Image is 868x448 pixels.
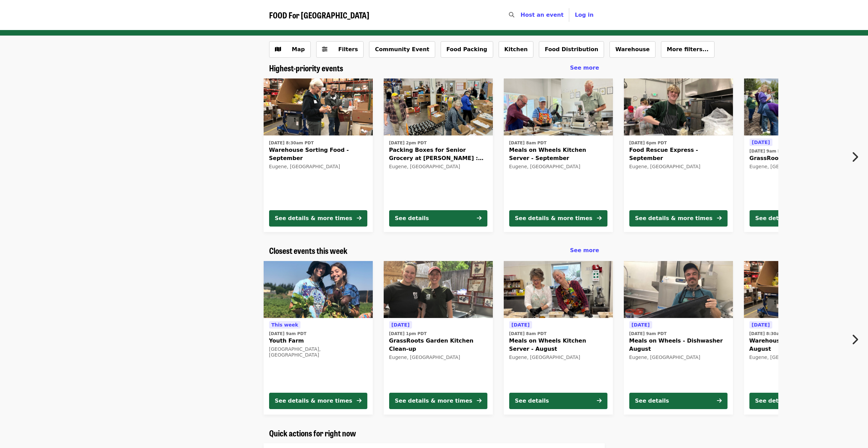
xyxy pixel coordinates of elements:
[632,322,650,328] span: [DATE]
[504,261,613,318] img: Meals on Wheels Kitchen Server - August organized by FOOD For Lane County
[667,46,709,53] span: More filters...
[509,12,514,18] i: search icon
[851,333,858,346] i: chevron-right icon
[395,397,472,405] div: See details & more times
[269,9,369,21] span: FOOD For [GEOGRAPHIC_DATA]
[338,46,358,53] span: Filters
[570,64,599,72] a: See more
[389,393,487,409] button: See details & more times
[629,210,727,227] button: See details & more times
[504,78,613,232] a: See details for "Meals on Wheels Kitchen Server - September"
[570,247,599,254] span: See more
[504,261,613,415] a: See details for "Meals on Wheels Kitchen Server - August"
[749,337,848,353] span: Warehouse Sorting Food - August
[269,337,367,345] span: Youth Farm
[269,62,343,74] span: Highest-priority events
[389,337,487,353] span: GrassRoots Garden Kitchen Clean-up
[629,331,667,337] time: [DATE] 9am PDT
[512,322,530,328] span: [DATE]
[384,261,493,318] img: GrassRoots Garden Kitchen Clean-up organized by FOOD For Lane County
[389,331,427,337] time: [DATE] 1pm PDT
[316,41,364,58] button: Filters (0 selected)
[269,427,356,439] span: Quick actions for right now
[389,355,487,360] div: Eugene, [GEOGRAPHIC_DATA]
[851,150,858,163] i: chevron-right icon
[744,78,853,136] img: GrassRoots Garden organized by FOOD For Lane County
[752,140,770,145] span: [DATE]
[389,140,427,146] time: [DATE] 2pm PDT
[264,246,605,256] div: Closest events this week
[357,215,362,221] i: arrow-right icon
[384,261,493,415] a: See details for "GrassRoots Garden Kitchen Clean-up"
[504,78,613,136] img: Meals on Wheels Kitchen Server - September organized by FOOD For Lane County
[744,78,853,232] a: See details for "GrassRoots Garden"
[292,46,305,53] span: Map
[477,398,482,404] i: arrow-right icon
[520,12,563,18] a: Host an event
[744,261,853,415] a: See details for "Warehouse Sorting Food - August"
[570,246,599,255] a: See more
[477,215,482,221] i: arrow-right icon
[264,261,373,415] a: See details for "Youth Farm"
[275,214,352,222] div: See details & more times
[264,78,373,136] img: Warehouse Sorting Food - September organized by FOOD For Lane County
[624,78,733,232] a: See details for "Food Rescue Express - September"
[624,261,733,318] img: Meals on Wheels - Dishwasher August organized by FOOD For Lane County
[322,46,327,53] i: sliders-h icon
[389,210,487,227] button: See details
[395,214,429,222] div: See details
[515,214,592,222] div: See details & more times
[752,322,770,328] span: [DATE]
[269,164,367,170] div: Eugene, [GEOGRAPHIC_DATA]
[269,393,367,409] button: See details & more times
[441,41,493,58] button: Food Packing
[509,164,607,170] div: Eugene, [GEOGRAPHIC_DATA]
[845,330,868,349] button: Next item
[275,46,281,53] i: map icon
[629,146,727,162] span: Food Rescue Express - September
[269,331,307,337] time: [DATE] 9am PDT
[518,7,524,23] input: Search
[269,346,367,358] div: [GEOGRAPHIC_DATA], [GEOGRAPHIC_DATA]
[384,78,493,232] a: See details for "Packing Boxes for Senior Grocery at Bailey Hill : September"
[392,322,410,328] span: [DATE]
[271,322,298,328] span: This week
[269,146,367,162] span: Warehouse Sorting Food - September
[269,63,343,73] a: Highest-priority events
[717,398,722,404] i: arrow-right icon
[264,63,605,73] div: Highest-priority events
[509,146,607,162] span: Meals on Wheels Kitchen Server - September
[635,214,712,222] div: See details & more times
[509,337,607,353] span: Meals on Wheels Kitchen Server - August
[629,355,727,360] div: Eugene, [GEOGRAPHIC_DATA]
[509,393,607,409] button: See details
[499,41,534,58] button: Kitchen
[369,41,435,58] button: Community Event
[509,355,607,360] div: Eugene, [GEOGRAPHIC_DATA]
[515,397,549,405] div: See details
[629,393,727,409] button: See details
[389,164,487,170] div: Eugene, [GEOGRAPHIC_DATA]
[269,246,348,256] a: Closest events this week
[269,140,314,146] time: [DATE] 8:30am PDT
[264,78,373,232] a: See details for "Warehouse Sorting Food - September"
[629,140,667,146] time: [DATE] 6pm PDT
[597,398,602,404] i: arrow-right icon
[629,164,727,170] div: Eugene, [GEOGRAPHIC_DATA]
[635,397,669,405] div: See details
[509,140,547,146] time: [DATE] 8am PDT
[575,12,593,18] span: Log in
[509,210,607,227] button: See details & more times
[629,337,727,353] span: Meals on Wheels - Dishwasher August
[749,355,848,360] div: Eugene, [GEOGRAPHIC_DATA]
[389,146,487,162] span: Packing Boxes for Senior Grocery at [PERSON_NAME] : September
[749,154,848,162] span: GrassRoots Garden
[717,215,722,221] i: arrow-right icon
[749,331,794,337] time: [DATE] 8:30am PDT
[269,210,367,227] button: See details & more times
[269,41,311,58] a: Show map view
[749,164,848,170] div: Eugene, [GEOGRAPHIC_DATA]
[749,210,848,227] button: See details & more times
[569,8,599,22] button: Log in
